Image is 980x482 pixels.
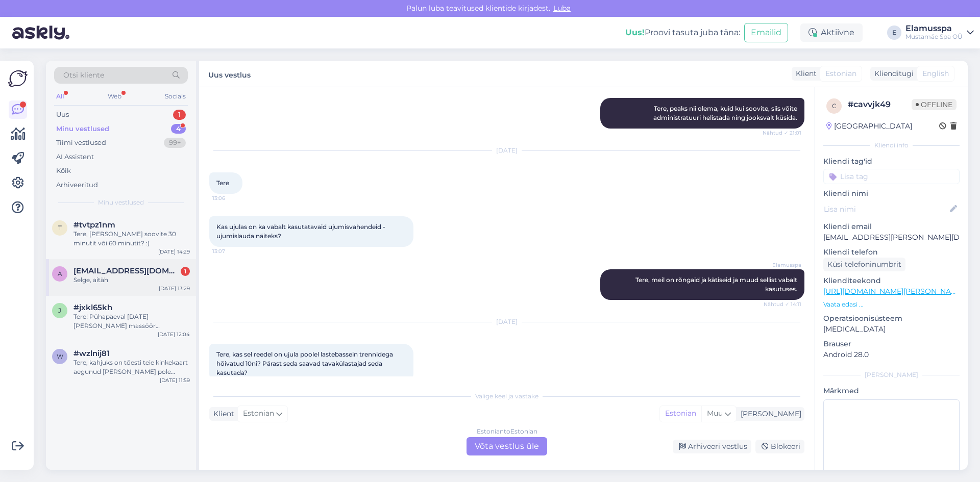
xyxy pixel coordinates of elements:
[823,258,905,271] div: Küsi telefoninumbrit
[800,23,863,42] div: Aktiivne
[763,129,801,137] span: Nähtud ✓ 21:01
[870,68,914,79] div: Klienditugi
[56,124,109,134] div: Minu vestlused
[73,230,190,248] div: Tere, [PERSON_NAME] soovite 30 minutit või 60 minutit? :)
[212,247,251,255] span: 13:07
[823,287,964,296] a: [URL][DOMAIN_NAME][PERSON_NAME]
[823,232,960,243] p: [EMAIL_ADDRESS][PERSON_NAME][DOMAIN_NAME]
[56,110,69,120] div: Uus
[625,27,740,39] div: Proovi tasuta juba täna:
[208,67,251,81] label: Uus vestlus
[635,276,799,293] span: Tere, meil on rõngaid ja kätiseid ja muud sellist vabalt kasutuses.
[824,204,948,215] input: Lisa nimi
[243,408,274,419] span: Estonian
[56,180,98,190] div: Arhiveeritud
[57,352,63,360] span: w
[209,392,804,401] div: Valige keel ja vastake
[550,4,574,13] span: Luba
[209,146,804,155] div: [DATE]
[763,300,801,308] span: Nähtud ✓ 14:11
[209,409,234,419] div: Klient
[73,275,190,285] div: Selge, aitäh
[792,68,817,79] div: Klient
[56,138,106,148] div: Tiimi vestlused
[467,437,547,455] div: Võta vestlus üle
[8,69,28,88] img: Askly Logo
[707,409,723,418] span: Muu
[826,121,912,132] div: [GEOGRAPHIC_DATA]
[905,24,974,41] a: ElamusspaMustamäe Spa OÜ
[823,221,960,232] p: Kliendi email
[823,188,960,199] p: Kliendi nimi
[823,156,960,167] p: Kliendi tag'id
[660,406,701,421] div: Estonian
[823,247,960,258] p: Kliendi telefon
[744,23,788,42] button: Emailid
[73,358,190,376] div: Tere, kahjuks on tõesti teie kinkekaart aegunud [PERSON_NAME] pole võimalik enam kasutada.
[56,166,71,176] div: Kõik
[181,267,190,276] div: 1
[163,90,188,103] div: Socials
[653,105,799,121] span: Tere, peaks nii olema, kuid kui soovite, siis võite administratuuri helistada ning jooksvalt küsida.
[823,300,960,309] p: Vaata edasi ...
[158,248,190,256] div: [DATE] 14:29
[823,339,960,349] p: Brauser
[159,285,190,292] div: [DATE] 13:29
[73,349,110,358] span: #wzlnij81
[58,224,62,232] span: t
[54,90,66,103] div: All
[823,169,960,184] input: Lisa tag
[63,70,104,81] span: Otsi kliente
[209,317,804,326] div: [DATE]
[106,90,124,103] div: Web
[171,124,186,134] div: 4
[58,270,62,277] span: a
[912,99,957,110] span: Offline
[823,324,960,335] p: [MEDICAL_DATA]
[98,198,144,207] span: Minu vestlused
[823,349,960,360] p: Android 28.0
[848,98,912,111] div: # cavvjk49
[625,28,645,37] b: Uus!
[823,275,960,286] p: Klienditeekond
[56,152,94,162] div: AI Assistent
[825,68,856,79] span: Estonian
[763,261,801,269] span: Elamusspa
[73,303,112,312] span: #jxkl65kh
[755,440,804,453] div: Blokeeri
[905,33,963,41] div: Mustamäe Spa OÜ
[922,68,949,79] span: English
[823,370,960,379] div: [PERSON_NAME]
[212,194,251,202] span: 13:06
[73,312,190,331] div: Tere! Pühapäeval [DATE][PERSON_NAME] massöör [PERSON_NAME]. Ta on tagasi tööl alates [DATE]. :)
[164,138,186,148] div: 99+
[216,350,395,376] span: Tere, kas sel reedel on ujula poolel lastebassein trennidega hõivatud 10ni? Pärast seda saavad ta...
[216,223,387,240] span: Kas ujulas on ka vabalt kasutatavaid ujumisvahendeid - ujumislauda näiteks?
[823,313,960,324] p: Operatsioonisüsteem
[73,220,115,230] span: #tvtpz1nm
[673,440,751,453] div: Arhiveeri vestlus
[216,179,229,187] span: Tere
[823,386,960,396] p: Märkmed
[73,266,180,275] span: arda.amanov@gmail.com
[58,307,61,314] span: j
[160,376,190,384] div: [DATE] 11:59
[905,24,963,33] div: Elamusspa
[887,26,901,40] div: E
[158,331,190,338] div: [DATE] 12:04
[832,102,837,110] span: c
[737,409,801,419] div: [PERSON_NAME]
[823,141,960,150] div: Kliendi info
[173,110,186,120] div: 1
[477,427,537,436] div: Estonian to Estonian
